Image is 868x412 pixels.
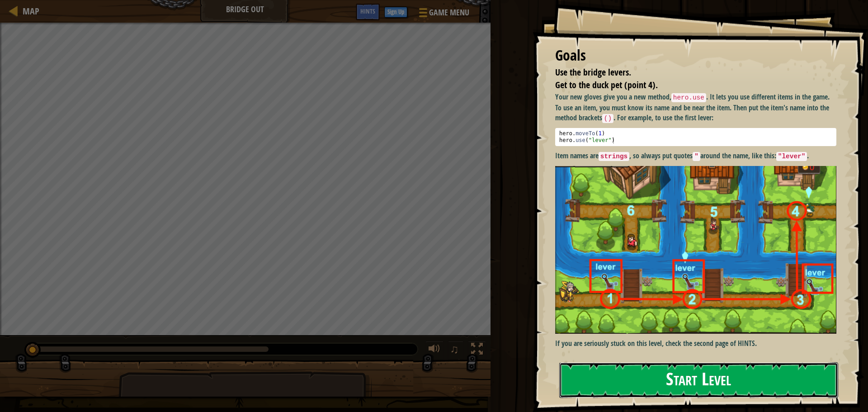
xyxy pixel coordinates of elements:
[544,66,834,79] li: Use the bridge levers.
[23,5,39,17] span: Map
[555,338,836,349] p: If you are seriously stuck on this level, check the second page of HINTS.
[693,152,700,161] code: "
[602,114,613,123] code: ()
[425,341,443,360] button: Adjust volume
[384,7,407,18] button: Sign Up
[544,79,834,92] li: Get to the duck pet (point 4).
[448,341,463,360] button: ♫
[18,5,39,17] a: Map
[559,362,838,398] button: Start Level
[555,151,809,161] strong: Item names are , so always put quotes around the name, like this: .
[555,79,658,91] span: Get to the duck pet (point 4).
[555,45,836,66] div: Goals
[555,66,631,78] span: Use the bridge levers.
[599,152,629,161] code: strings
[450,342,459,356] span: ♫
[776,152,807,161] code: "lever"
[555,92,836,123] p: Your new gloves give you a new method, . It lets you use different items in the game. To use an i...
[360,7,375,15] span: Hints
[412,4,475,25] button: Game Menu
[429,7,469,19] span: Game Menu
[555,166,836,334] img: Screenshot 2022 10 06 at 14
[671,93,706,102] code: hero.use
[468,341,486,360] button: Toggle fullscreen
